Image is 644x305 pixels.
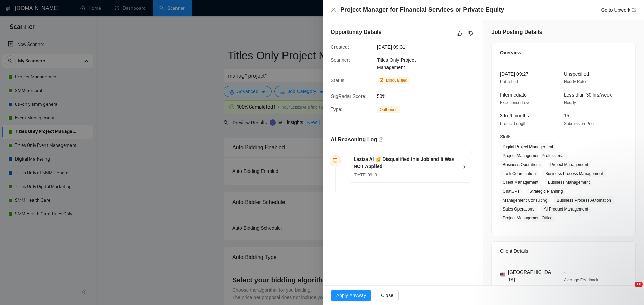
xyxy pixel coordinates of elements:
[500,71,528,77] span: [DATE] 09:27
[331,93,366,99] span: GigRadar Score:
[500,272,505,277] img: 🇺🇸
[331,57,350,63] span: Scanner:
[500,188,523,195] span: ChatGPT
[500,121,526,126] span: Project Length
[379,137,383,142] span: question-circle
[386,78,407,83] span: Disqualified
[376,290,399,301] button: Close
[500,242,627,260] div: Client Details
[632,8,636,12] span: export
[354,173,379,177] span: [DATE] 09: 31
[381,292,393,299] span: Close
[331,106,342,112] span: Type:
[331,7,336,12] span: close
[564,79,586,84] span: Hourly Rate
[331,136,377,144] h5: AI Reasoning Log
[500,92,527,98] span: Intermediate
[456,29,464,38] button: like
[548,161,591,168] span: Project Management
[500,143,556,151] span: Digital Project Management
[564,71,589,77] span: Unspecified
[635,282,643,287] span: 10
[508,268,553,283] span: [GEOGRAPHIC_DATA]
[468,31,473,36] span: dislike
[354,156,458,170] h5: Laziza AI 👑 Disqualified this Job and It Was NOT Applied
[500,49,521,56] span: Overview
[621,282,637,298] iframe: Intercom live chat
[500,100,531,105] span: Experience Level
[377,43,479,51] span: [DATE] 09:31
[542,170,606,177] span: Business Process Management
[564,113,569,118] span: 15
[527,188,565,195] span: Strategic Planning
[500,179,541,186] span: Client Management
[333,158,338,163] span: robot
[500,79,518,84] span: Published
[462,165,466,169] span: right
[331,28,381,36] h5: Opportunity Details
[377,106,400,113] span: Outbound
[336,292,366,299] span: Apply Anyway
[601,7,636,13] a: Go to Upworkexport
[377,57,416,70] span: Titles Only Project Management
[500,196,550,204] span: Management Consulting
[564,121,596,126] span: Submission Price
[331,78,346,83] span: Status:
[500,152,567,160] span: Project Management Professional
[545,179,592,186] span: Business Management
[500,134,511,139] span: Skills
[500,214,555,222] span: Project Management Office
[500,205,537,213] span: Sales Operations
[331,290,371,301] button: Apply Anyway
[541,205,591,213] span: AI Product Management
[331,7,336,13] button: Close
[500,285,541,290] span: [US_STATE] 08:31 AM
[331,44,349,50] span: Created:
[377,92,479,100] span: 50%
[564,100,576,105] span: Hourly
[340,5,504,14] h4: Project Manager for Financial Services or Private Equity
[500,161,543,168] span: Business Operations
[554,196,614,204] span: Business Process Automation
[380,78,384,82] span: robot
[500,170,538,177] span: Task Coordination
[466,29,475,38] button: dislike
[491,28,542,36] h5: Job Posting Details
[564,92,612,98] span: Less than 30 hrs/week
[500,113,529,118] span: 3 to 6 months
[457,31,462,36] span: like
